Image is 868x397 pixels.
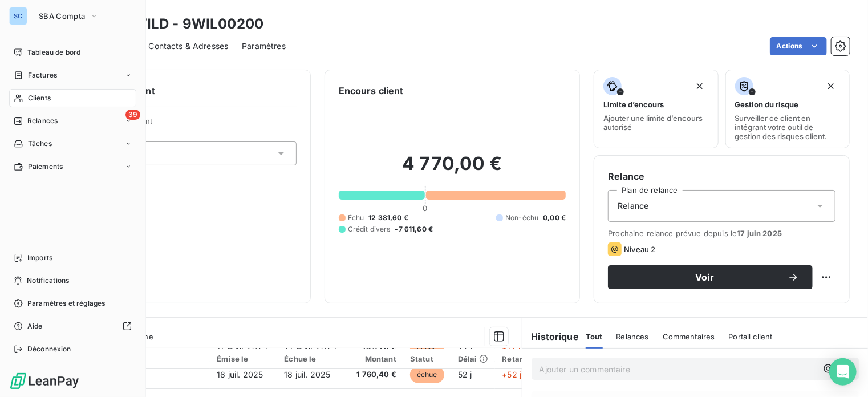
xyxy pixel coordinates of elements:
[27,344,71,354] span: Déconnexion
[543,213,566,223] span: 0,00 €
[622,273,788,282] span: Voir
[28,139,52,149] span: Tâches
[27,321,43,331] span: Aide
[28,161,63,172] span: Paiements
[351,369,396,380] span: 1 760,40 €
[148,40,228,52] span: Contacts & Adresses
[395,224,433,234] span: -7 611,60 €
[458,354,489,363] div: Délai
[586,332,603,341] span: Tout
[339,152,566,187] h2: 4 770,00 €
[28,93,51,103] span: Clients
[522,330,579,343] h6: Historique
[616,332,649,341] span: Relances
[410,354,444,363] div: Statut
[9,7,27,25] div: SC
[92,116,297,132] span: Propriétés Client
[27,253,52,263] span: Imports
[663,332,715,341] span: Commentaires
[737,229,782,238] span: 17 juin 2025
[339,84,404,98] h6: Encours client
[9,317,136,335] a: Aide
[603,114,708,132] span: Ajouter une limite d’encours autorisé
[100,14,263,34] h3: SAS WILD - 9WIL00200
[27,276,69,286] span: Notifications
[502,370,521,379] span: +52 j
[829,358,857,386] div: Open Intercom Messenger
[27,298,105,309] span: Paramètres et réglages
[125,110,140,120] span: 39
[368,213,408,223] span: 12 381,60 €
[725,70,850,148] button: Gestion du risqueSurveiller ce client en intégrant votre outil de gestion des risques client.
[624,245,655,254] span: Niveau 2
[69,84,297,98] h6: Informations client
[770,37,827,55] button: Actions
[28,70,57,80] span: Factures
[284,370,330,379] span: 18 juil. 2025
[594,70,718,148] button: Limite d’encoursAjouter une limite d’encours autorisé
[423,204,428,213] span: 0
[608,169,835,183] h6: Relance
[217,354,270,363] div: Émise le
[502,354,538,363] div: Retard
[735,100,799,109] span: Gestion du risque
[729,332,773,341] span: Portail client
[608,229,835,238] span: Prochaine relance prévue depuis le
[351,354,396,363] div: Montant
[39,11,85,21] span: SBA Compta
[505,213,538,223] span: Non-échu
[27,47,80,58] span: Tableau de bord
[242,40,286,52] span: Paramètres
[9,372,80,390] img: Logo LeanPay
[27,116,58,126] span: Relances
[458,370,472,379] span: 52 j
[284,354,338,363] div: Échue le
[618,200,648,212] span: Relance
[348,213,364,223] span: Échu
[410,366,444,383] span: échue
[608,265,813,289] button: Voir
[217,370,263,379] span: 18 juil. 2025
[348,224,391,234] span: Crédit divers
[735,114,840,141] span: Surveiller ce client en intégrant votre outil de gestion des risques client.
[603,100,664,109] span: Limite d’encours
